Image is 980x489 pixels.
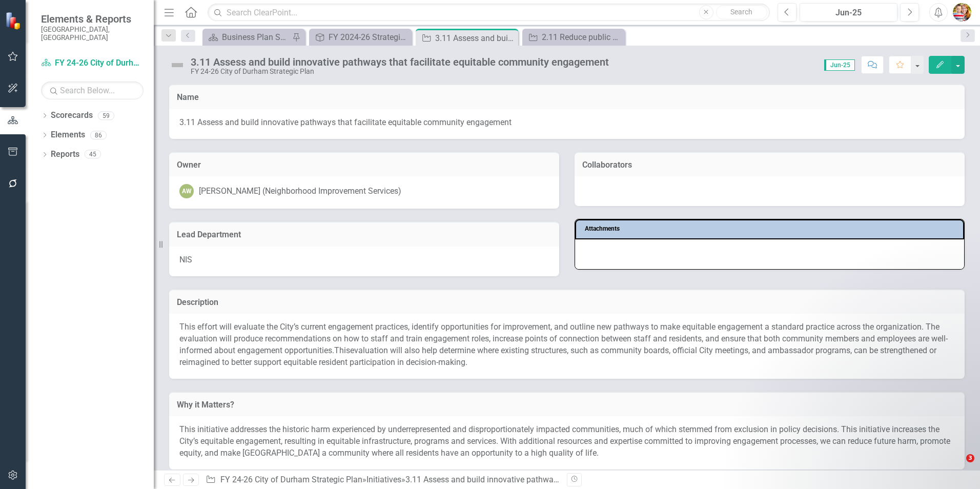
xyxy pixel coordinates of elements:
div: FY 2024-26 Strategic Plan [329,31,409,44]
span: Search [730,8,752,16]
span: 3 [966,454,974,462]
img: Not Defined [169,57,186,73]
span: Th [334,345,344,355]
h3: Owner [177,160,552,170]
div: » » [206,474,559,486]
a: Elements [51,129,85,141]
a: Scorecards [51,110,93,121]
input: Search ClearPoint... [208,4,770,22]
div: Business Plan Status Update [222,31,290,44]
small: [GEOGRAPHIC_DATA], [GEOGRAPHIC_DATA] [41,25,144,42]
span: is [344,345,350,355]
span: Elements & Reports [41,13,144,25]
div: 3.11 Assess and build innovative pathways that facilitate equitable community engagement [405,475,738,484]
a: FY 24-26 City of Durham Strategic Plan [41,57,144,69]
h3: Collaborators [582,160,957,170]
h3: Attachments [585,226,958,232]
div: FY 24-26 City of Durham Strategic Plan [191,68,609,75]
h3: Lead Department [177,230,552,239]
span: This effort will evaluate the City’s current engagement practices, identify opportunities for imp... [179,322,948,355]
a: FY 24-26 City of Durham Strategic Plan [220,475,362,484]
div: 2.11 Reduce public safety interactions with and improve outcomes for familiar neighbors [542,31,622,44]
div: Jun-25 [803,7,894,19]
span: 3.11 Assess and build innovative pathways that facilitate equitable community engagement [179,117,954,129]
div: This initiative addresses the historic harm experienced by underrepresented and disproportionatel... [179,424,954,459]
div: [PERSON_NAME] (Neighborhood Improvement Services) [199,186,401,197]
a: Initiatives [366,475,401,484]
h3: Description [177,298,957,307]
a: Business Plan Status Update [205,31,290,44]
span: NIS [179,255,192,264]
span: Jun-25 [824,59,855,71]
h3: Why it Matters? [177,400,957,410]
div: 3.11 Assess and build innovative pathways that facilitate equitable community engagement [191,56,609,68]
button: Search [716,5,767,19]
div: 3.11 Assess and build innovative pathways that facilitate equitable community engagement [435,32,516,45]
a: Reports [51,149,79,160]
a: FY 2024-26 Strategic Plan [312,31,409,44]
div: 59 [98,111,114,120]
iframe: Intercom live chat [945,454,970,479]
a: 2.11 Reduce public safety interactions with and improve outcomes for familiar neighbors [525,31,622,44]
span: elp determine where existing structures, such as community boards, official City meetings, and am... [179,345,936,367]
div: 45 [85,150,101,159]
button: Jun-25 [800,3,897,22]
span: evaluation will also h [350,345,426,355]
div: AW [179,184,194,198]
img: ClearPoint Strategy [5,12,23,30]
img: Shari Metcalfe [953,3,971,22]
h3: Name [177,93,957,102]
div: 86 [90,131,107,139]
input: Search Below... [41,81,144,99]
